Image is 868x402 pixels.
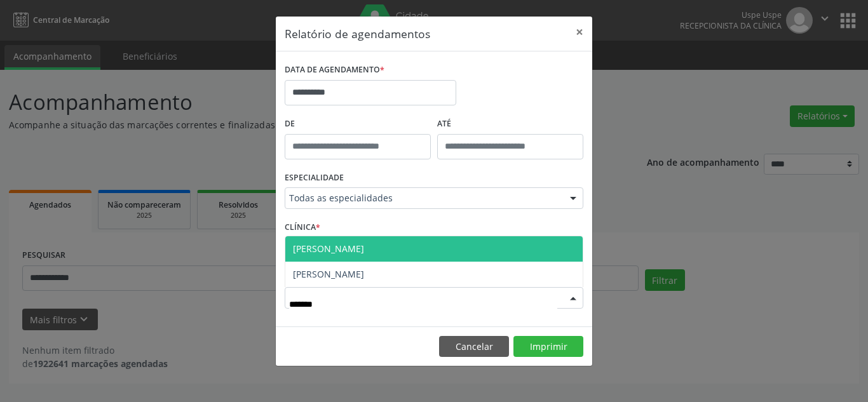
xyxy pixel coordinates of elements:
[285,168,344,188] label: ESPECIALIDADE
[285,60,384,80] label: DATA DE AGENDAMENTO
[567,17,592,48] button: Close
[293,268,364,280] span: [PERSON_NAME]
[293,243,364,255] span: [PERSON_NAME]
[285,218,320,238] label: CLÍNICA
[285,25,430,42] h5: Relatório de agendamentos
[439,336,509,358] button: Cancelar
[285,114,431,134] label: De
[289,192,557,204] span: Todas as especialidades
[513,336,583,358] button: Imprimir
[437,114,583,134] label: ATÉ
